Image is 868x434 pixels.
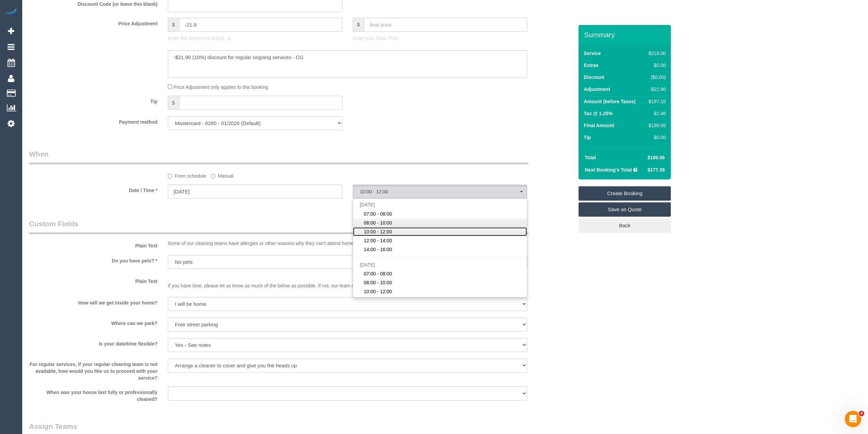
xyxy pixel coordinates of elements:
label: Is your date/time flexible? [24,338,163,347]
span: 10:00 - 12:00 [364,288,392,295]
label: Plain Text [24,275,163,285]
label: Service [584,50,601,57]
div: -$21.90 [646,86,666,93]
label: Tax @ 1.25% [584,110,612,117]
div: $0.00 [646,134,666,141]
span: 12:00 - 14:00 [364,237,392,244]
input: DD/MM/YYYY [168,185,342,199]
span: $ [168,18,179,32]
span: [DATE] [360,202,375,207]
h3: Summary [584,31,667,39]
label: From schedule [168,170,206,179]
label: Date / Time * [24,185,163,194]
button: 10:00 - 12:00 [353,185,527,199]
span: $ [353,18,364,32]
p: Enter the Amount to Adjust, or [168,35,342,42]
span: 10:00 - 12:00 [360,189,520,194]
div: $199.56 [646,122,666,129]
span: 14:00 - 16:00 [364,246,392,253]
span: Price Adjustment only applies to this booking [174,84,268,90]
div: $197.10 [646,98,666,105]
label: Tip [584,134,591,141]
label: Where can we park? [24,317,163,327]
input: From schedule [168,174,172,178]
span: [DATE] [360,262,375,268]
a: Back [579,218,671,233]
div: ($0.00) [646,74,666,81]
p: Some of our cleaning teams have allergies or other reasons why they can't attend homes withs pets. [168,240,527,247]
label: For regular services, if your regular cleaning team is not available, how would you like us to pr... [24,358,163,381]
p: Enter your Final Price [353,35,527,42]
label: Extras [584,62,598,69]
img: Automaid Logo [4,7,18,16]
label: Plain Text [24,240,163,249]
span: 08:00 - 10:00 [364,219,392,226]
span: 07:00 - 08:00 [364,270,392,277]
label: Do you have pets? * [24,255,163,264]
input: Manual [211,174,215,178]
span: $ [168,96,179,110]
label: How will we get inside your home? [24,297,163,306]
span: 08:00 - 10:00 [364,279,392,286]
label: Adjustment [584,86,610,93]
span: 07:00 - 08:00 [364,211,392,217]
label: Final Amount [584,122,614,129]
legend: Custom Fields [29,219,528,234]
span: 10:00 - 12:00 [364,228,392,235]
a: Save as Quote [579,202,671,217]
label: Payment method [24,116,163,125]
div: $219.00 [646,50,666,57]
label: Price Adjustment [24,18,163,27]
p: If you have time, please let us know as much of the below as possible. If not, our team may need ... [168,275,527,289]
label: Manual [211,170,233,179]
input: final price [364,18,527,32]
label: Discount [584,74,604,81]
div: $0.00 [646,62,666,69]
legend: When [29,149,528,164]
div: $2.46 [646,110,666,117]
span: 4 [859,411,864,416]
span: $199.56 [648,155,665,160]
label: Amount (before Taxes) [584,98,635,105]
span: $177.39 [648,167,665,173]
a: Create Booking [579,186,671,201]
label: When was your house last fully or professionally cleaned? [24,386,163,403]
label: Tip [24,96,163,105]
iframe: Intercom live chat [845,411,861,427]
strong: Total [585,155,596,160]
strong: Next Booking's Total [585,167,632,173]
